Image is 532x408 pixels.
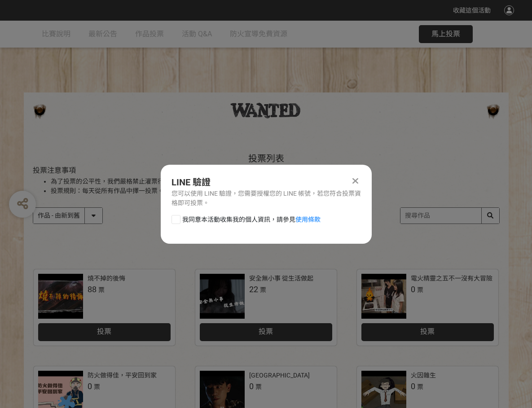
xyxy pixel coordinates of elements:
[419,25,473,43] button: 馬上投票
[182,30,212,38] span: 活動 Q&A
[411,285,415,294] span: 0
[255,383,262,390] span: 票
[249,274,313,283] div: 安全無小事 從生活做起
[230,21,287,48] a: 防火宣導免費資源
[97,327,111,336] span: 投票
[51,177,500,186] li: 為了投票的公平性，我們嚴格禁止灌票行為，所有投票者皆需經過 LINE 登入認證。
[98,286,105,294] span: 票
[417,286,423,294] span: 票
[33,166,76,175] span: 投票注意事項
[453,7,491,14] span: 收藏這個活動
[171,189,361,208] div: 您可以使用 LINE 驗證，您需要授權您的 LINE 帳號，若您符合投票資格即可投票。
[182,215,321,224] span: 我同意本活動收集我的個人資訊，請參見
[411,371,436,380] div: 火因雜生
[195,269,337,346] a: 安全無小事 從生活做起22票投票
[411,382,415,391] span: 0
[34,269,175,346] a: 燒不掉的後悔88票投票
[431,30,460,38] span: 馬上投票
[135,30,164,38] span: 作品投票
[88,382,92,391] span: 0
[51,186,500,196] li: 投票規則：每天從所有作品中擇一投票。
[420,327,435,336] span: 投票
[249,285,258,294] span: 22
[88,285,97,294] span: 88
[230,30,287,38] span: 防火宣導免費資源
[249,382,254,391] span: 0
[33,153,500,164] h1: 投票列表
[411,274,492,283] div: 電火精靈之五不一沒有大冒險
[135,21,164,48] a: 作品投票
[42,30,70,38] span: 比賽說明
[249,371,310,380] div: [GEOGRAPHIC_DATA]
[295,216,321,223] a: 使用條款
[88,21,117,48] a: 最新公告
[259,327,273,336] span: 投票
[94,383,100,390] span: 票
[171,175,361,189] div: LINE 驗證
[88,30,117,38] span: 最新公告
[260,286,266,294] span: 票
[42,21,70,48] a: 比賽說明
[88,274,125,283] div: 燒不掉的後悔
[400,208,499,224] input: 搜尋作品
[357,269,498,346] a: 電火精靈之五不一沒有大冒險0票投票
[417,383,423,390] span: 票
[88,371,157,380] div: 防火做得佳，平安回到家
[182,21,212,48] a: 活動 Q&A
